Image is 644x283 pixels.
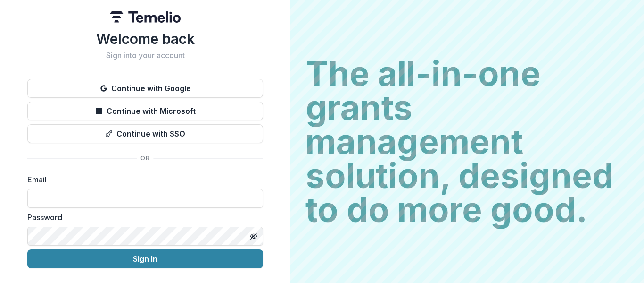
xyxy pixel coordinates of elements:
label: Email [27,174,257,185]
button: Toggle password visibility [246,229,261,244]
label: Password [27,212,257,223]
h2: Sign into your account [27,51,263,60]
h1: Welcome back [27,30,263,47]
button: Continue with SSO [27,124,263,143]
img: Temelio [110,11,181,23]
button: Continue with Microsoft [27,102,263,120]
button: Continue with Google [27,79,263,98]
button: Sign In [27,249,263,268]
